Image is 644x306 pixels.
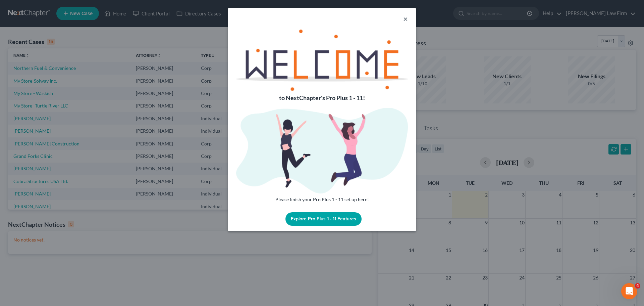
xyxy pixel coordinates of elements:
span: 4 [635,283,640,289]
p: to NextChapter's Pro Plus 1 - 11! [236,94,408,102]
iframe: Intercom live chat [621,283,637,299]
p: Please finish your Pro Plus 1 - 11 set up here! [236,196,408,203]
button: × [403,15,408,23]
button: Explore Pro Plus 1 - 11 Features [285,212,362,226]
img: welcome-text-e93f4f82ca6d878d2ad9a3ded85473c796df44e9f91f246eb1f7c07e4ed40195.png [236,30,408,91]
img: welcome-image-a26b3a25d675c260772de98b9467ebac63c13b2f3984d8371938e0f217e76b47.png [236,108,408,193]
